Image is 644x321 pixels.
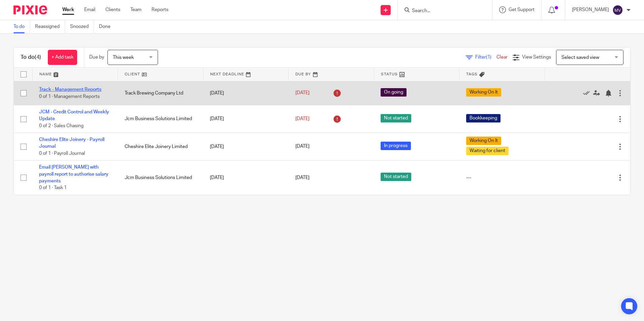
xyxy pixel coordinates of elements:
[113,55,134,60] span: This week
[99,20,116,33] a: Done
[39,165,108,183] a: Email [PERSON_NAME] with payroll report to authorise salary payments
[522,55,551,60] span: View Settings
[583,90,593,97] a: Mark as done
[70,20,94,33] a: Snoozed
[496,55,508,60] a: Clear
[411,8,472,14] input: Search
[39,186,67,190] span: 0 of 1 · Task 1
[48,50,77,65] a: + Add task
[381,173,411,181] span: Not started
[39,110,109,121] a: JCM - Credit Control and Weekly Update
[118,81,203,105] td: Track Brewing Company Ltd
[105,6,120,13] a: Clients
[561,55,599,60] span: Select saved view
[295,144,310,149] span: [DATE]
[130,6,141,13] a: Team
[295,175,310,180] span: [DATE]
[89,54,104,61] p: Due by
[612,5,623,15] img: svg%3E
[466,137,501,145] span: Working On It
[39,87,101,92] a: Track - Management Reports
[381,114,411,122] span: Not started
[203,81,289,105] td: [DATE]
[118,160,203,195] td: Jcm Business Solutions Limited
[381,142,411,150] span: In progress
[295,91,310,96] span: [DATE]
[509,7,535,12] span: Get Support
[13,5,47,14] img: Pixie
[486,55,491,60] span: (1)
[118,133,203,160] td: Cheshire Elite Joinery Limited
[21,54,41,61] h1: To do
[466,72,478,76] span: Tags
[466,174,538,181] div: ---
[466,88,501,97] span: Working On It
[35,20,65,33] a: Reassigned
[572,6,609,13] p: [PERSON_NAME]
[39,94,100,99] span: 0 of 1 · Management Reports
[13,20,30,33] a: To do
[62,6,74,13] a: Work
[152,6,168,13] a: Reports
[466,114,501,122] span: Bookkeeping
[203,133,289,160] td: [DATE]
[381,88,407,97] span: On going
[35,55,41,60] span: (4)
[475,55,496,60] span: Filter
[203,105,289,133] td: [DATE]
[203,160,289,195] td: [DATE]
[466,147,509,155] span: Waiting for client
[39,151,85,156] span: 0 of 1 · Payroll Journal
[84,6,95,13] a: Email
[118,105,203,133] td: Jcm Business Solutions Limited
[295,116,310,121] span: [DATE]
[39,137,104,149] a: Cheshire Elite Joinery - Payroll Journal
[39,123,84,128] span: 0 of 2 · Sales Chasing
